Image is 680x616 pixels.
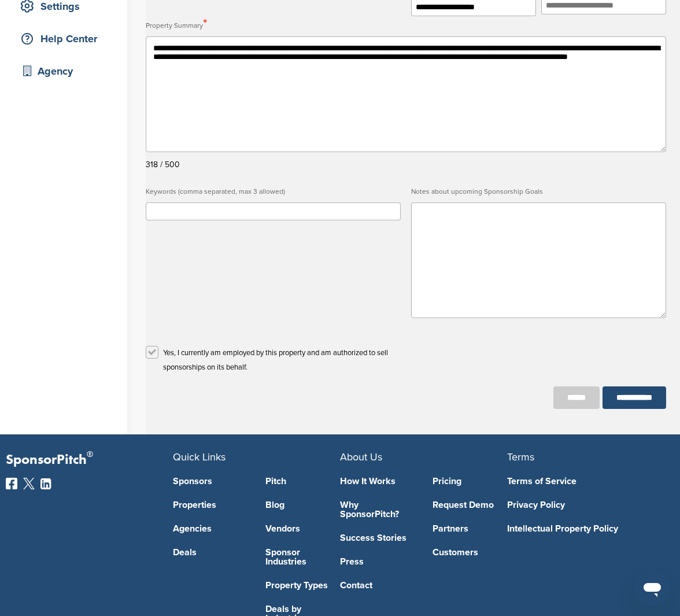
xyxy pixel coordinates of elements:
p: Yes, I currently am employed by this property and am authorized to sell sponsorships on its behalf. [163,346,401,375]
label: Keywords (comma separated, max 3 allowed) [146,184,401,200]
a: Agency [12,58,116,84]
a: Why SponsorPitch? [340,500,415,519]
a: Partners [433,524,508,533]
span: Quick Links [173,451,226,463]
div: Help Center [17,28,116,49]
div: Agency [17,61,116,82]
label: Notes about upcoming Sponsorship Goals [411,184,666,200]
a: Help Center [12,25,116,52]
a: Agencies [173,524,248,533]
span: About Us [340,451,382,463]
a: How It Works [340,477,415,486]
a: Blog [265,500,341,510]
a: Deals [173,548,248,557]
a: Contact [340,581,415,590]
p: SponsorPitch [6,452,173,469]
a: Intellectual Property Policy [507,524,657,533]
a: Pitch [265,477,341,486]
a: Vendors [265,524,341,533]
a: Privacy Policy [507,500,657,510]
div: 318 / 500 [146,157,666,172]
span: ® [87,447,93,462]
span: Terms [507,451,534,463]
a: Request Demo [433,500,508,510]
img: Twitter [23,478,35,489]
a: Property Types [265,581,341,590]
a: Pricing [433,477,508,486]
iframe: Button to launch messaging window [634,570,671,607]
a: Press [340,557,415,566]
label: Property Summary [146,16,666,34]
img: Facebook [6,478,17,489]
a: Customers [433,548,508,557]
a: Success Stories [340,533,415,543]
a: Properties [173,500,248,510]
a: Sponsors [173,477,248,486]
a: Terms of Service [507,477,657,486]
a: Sponsor Industries [265,548,341,566]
